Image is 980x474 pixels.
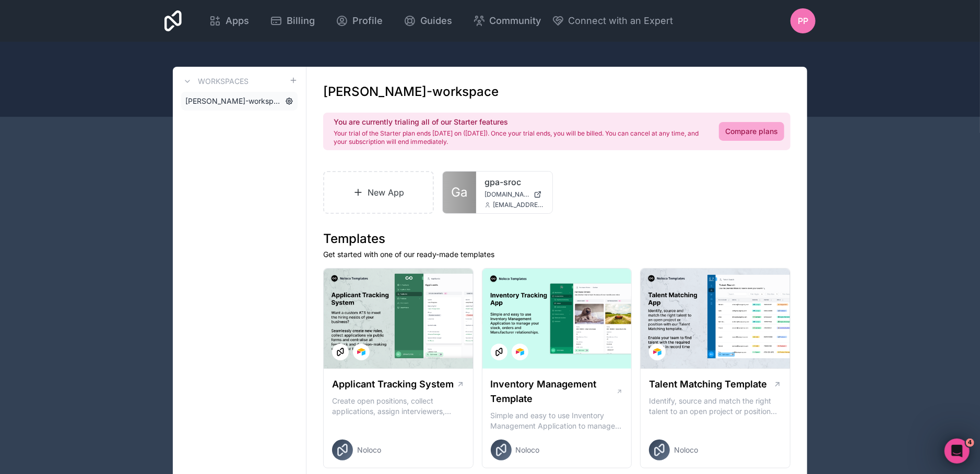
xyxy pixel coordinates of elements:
a: Ga [443,172,476,213]
a: Community [465,9,550,32]
p: Create open positions, collect applications, assign interviewers, centralise candidate feedback a... [332,396,465,417]
img: Airtable Logo [653,348,662,356]
span: PP [798,15,808,27]
a: Workspaces [181,75,249,88]
span: [EMAIL_ADDRESS][DOMAIN_NAME] [493,201,544,209]
span: Apps [226,14,249,28]
h1: Talent Matching Template [649,377,767,392]
h3: Workspaces [198,76,249,87]
span: [DOMAIN_NAME] [485,190,529,199]
p: Your trial of the Starter plan ends [DATE] on ([DATE]). Once your trial ends, you will be billed.... [334,129,706,146]
span: Connect with an Expert [569,14,674,28]
a: [PERSON_NAME]-workspace [181,92,298,111]
h2: You are currently trialing all of our Starter features [334,117,706,127]
span: Billing [287,14,315,28]
h1: Applicant Tracking System [332,377,454,392]
span: Community [490,14,541,28]
span: Noloco [357,445,381,455]
a: Guides [395,9,461,32]
a: Compare plans [719,122,784,141]
p: Get started with one of our ready-made templates [323,249,790,260]
button: Connect with an Expert [552,14,674,28]
span: Ga [451,184,467,201]
a: gpa-sroc [485,176,544,188]
span: 4 [966,439,974,447]
h1: [PERSON_NAME]-workspace [323,83,499,100]
span: Noloco [516,445,540,455]
img: Airtable Logo [516,348,524,356]
span: Guides [420,14,452,28]
h1: Inventory Management Template [491,377,616,406]
p: Identify, source and match the right talent to an open project or position with our Talent Matchi... [649,396,782,417]
a: [DOMAIN_NAME] [485,190,544,199]
span: [PERSON_NAME]-workspace [185,96,281,106]
a: New App [323,171,434,214]
a: Billing [262,9,323,32]
a: Profile [327,9,391,32]
span: Profile [352,14,383,28]
h1: Templates [323,230,790,247]
a: Apps [200,9,257,32]
iframe: Intercom live chat [944,439,970,464]
img: Airtable Logo [357,348,365,356]
span: Noloco [674,445,698,455]
p: Simple and easy to use Inventory Management Application to manage your stock, orders and Manufact... [491,410,623,431]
